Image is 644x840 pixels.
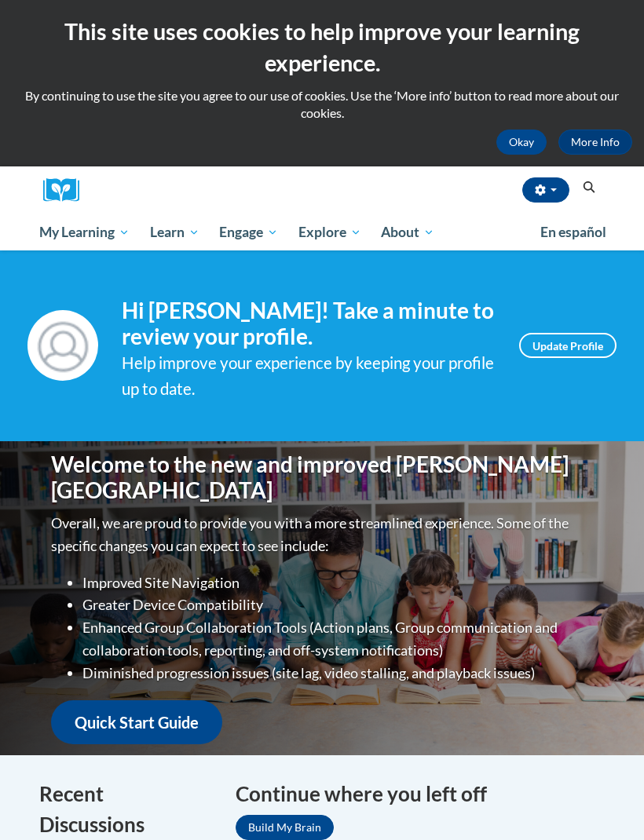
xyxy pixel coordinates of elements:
a: My Learning [29,214,140,250]
li: Diminished progression issues (site lag, video stalling, and playback issues) [82,662,593,685]
span: En español [540,224,606,240]
img: Profile Image [27,310,98,381]
a: More Info [558,130,632,155]
p: Overall, we are proud to provide you with a more streamlined experience. Some of the specific cha... [51,512,593,557]
span: Explore [298,223,361,242]
span: My Learning [39,223,130,242]
button: Search [577,178,601,197]
div: Help improve your experience by keeping your profile up to date. [122,350,496,402]
a: Engage [209,214,288,250]
img: Logo brand [43,178,90,203]
h4: Hi [PERSON_NAME]! Take a minute to review your profile. [122,298,496,350]
a: En español [530,216,617,249]
button: Okay [496,130,547,155]
p: By continuing to use the site you agree to our use of cookies. Use the ‘More info’ button to read... [12,87,632,122]
span: About [381,223,434,242]
span: Learn [150,223,199,242]
li: Enhanced Group Collaboration Tools (Action plans, Group communication and collaboration tools, re... [82,616,593,662]
a: Cox Campus [43,178,90,203]
div: Main menu [27,214,617,250]
li: Greater Device Compatibility [82,593,593,616]
a: Update Profile [519,333,617,358]
a: About [371,214,445,250]
h1: Welcome to the new and improved [PERSON_NAME][GEOGRAPHIC_DATA] [51,451,593,504]
h4: Continue where you left off [236,779,605,809]
li: Improved Site Navigation [82,572,593,594]
h2: This site uses cookies to help improve your learning experience. [12,16,632,79]
span: Engage [219,223,278,242]
a: Quick Start Guide [51,700,222,745]
a: Explore [288,214,371,250]
a: Learn [140,214,210,250]
a: Build My Brain [236,815,334,840]
button: Account Settings [522,177,569,203]
h4: Recent Discussions [39,779,212,840]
